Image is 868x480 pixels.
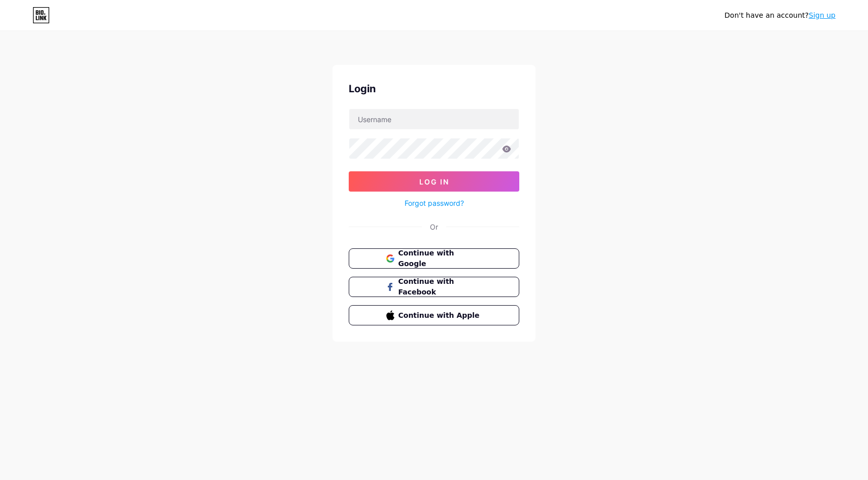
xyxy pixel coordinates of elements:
[398,248,482,269] span: Continue with Google
[349,277,519,297] button: Continue with Facebook
[349,81,519,96] div: Login
[349,171,519,192] button: Log In
[405,198,464,208] a: Forgot password?
[398,276,482,298] span: Continue with Facebook
[430,221,438,232] div: Or
[809,11,836,19] a: Sign up
[349,248,519,269] button: Continue with Google
[419,177,449,186] span: Log In
[349,109,519,129] input: Username
[398,310,482,321] span: Continue with Apple
[349,305,519,325] button: Continue with Apple
[724,10,836,21] div: Don't have an account?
